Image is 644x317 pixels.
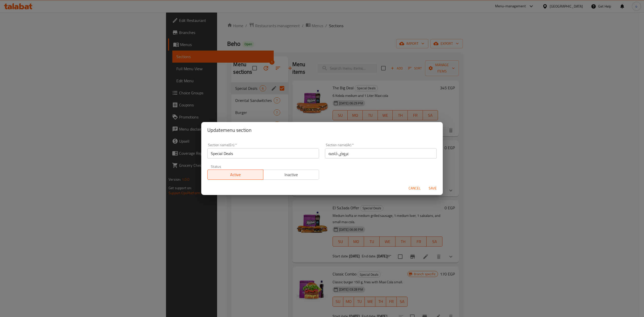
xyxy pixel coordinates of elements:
span: Active [210,171,261,178]
input: Please enter section name(ar) [325,148,437,158]
span: Inactive [265,171,317,178]
span: Save [427,185,439,191]
button: Save [425,184,441,193]
span: Cancel [409,185,421,191]
input: Please enter section name(en) [207,148,319,158]
button: Inactive [263,170,319,180]
button: Active [207,170,263,180]
button: Cancel [407,184,423,193]
h2: Update menu section [207,126,437,134]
